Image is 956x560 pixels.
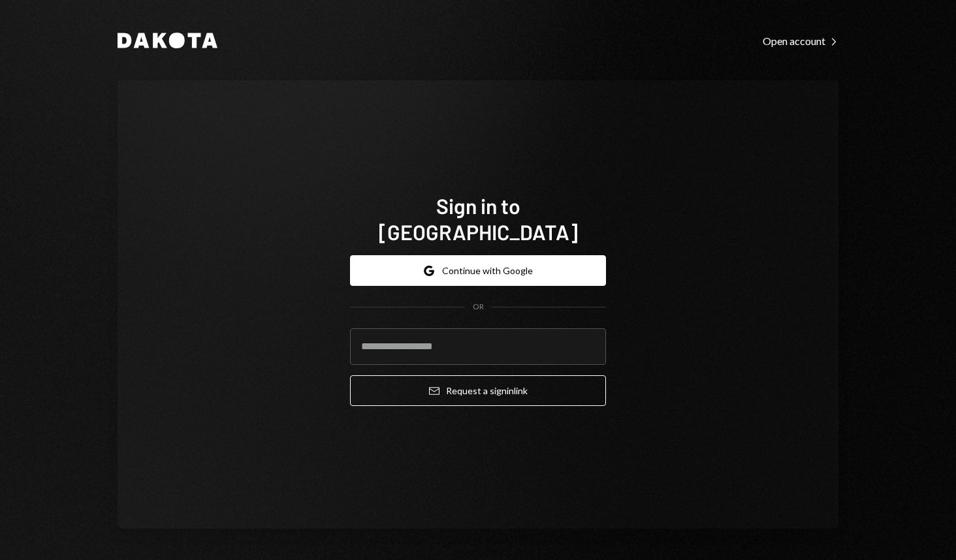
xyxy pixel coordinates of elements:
[350,193,606,245] h1: Sign in to [GEOGRAPHIC_DATA]
[473,302,484,313] div: OR
[350,375,606,406] button: Request a signinlink
[763,35,838,48] div: Open account
[350,255,606,286] button: Continue with Google
[763,33,838,48] a: Open account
